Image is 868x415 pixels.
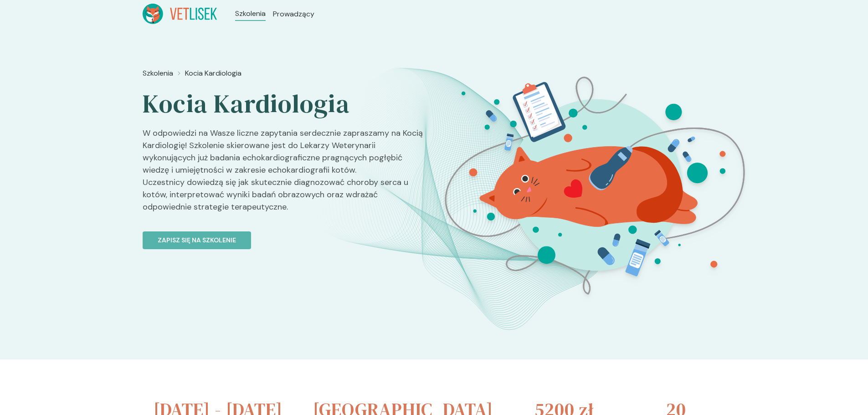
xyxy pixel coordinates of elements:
img: aHfXk0MqNJQqH-jX_KociaKardio_BT.svg [433,64,756,307]
a: Kocia Kardiologia [185,68,241,79]
p: W odpowiedzi na Wasze liczne zapytania serdecznie zapraszamy na Kocią Kardiologię! Szkolenie skie... [143,127,427,220]
a: Zapisz się na szkolenie [143,220,427,249]
p: Zapisz się na szkolenie [158,236,236,245]
a: Szkolenia [235,8,266,19]
h2: Kocia Kardiologia [143,88,427,120]
a: Prowadzący [273,9,314,20]
a: Szkolenia [143,68,173,79]
button: Zapisz się na szkolenie [143,231,251,249]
